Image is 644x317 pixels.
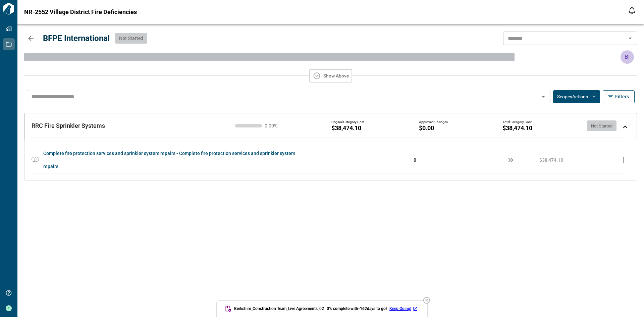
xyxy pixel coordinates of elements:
span: 0 % complete with -162 days to go! [327,306,387,311]
span: Complete fire protection services and sprinkler system repairs - Complete fire protection service... [43,147,304,173]
div: RRC Fire Sprinkler Systems0.00%Original Category Cost$38,474.10Approved Changes$0.00Total Categor... [24,113,637,140]
span: NR-2552 Village District Fire Deficiencies [24,9,137,15]
span: Total Category Cost [502,120,532,124]
span: 0.00 % [265,123,285,128]
button: Filters [603,90,635,103]
span: Berkshire_Construction Team_Live Agreements_02 [234,306,324,311]
button: Open [539,92,548,101]
img: expand [623,125,627,128]
button: ScopesActions [553,90,600,103]
p: BI [625,53,630,61]
span: Filters [615,93,629,100]
button: Open [626,34,635,43]
button: Show Above [309,69,352,83]
span: $38,474.10 [539,157,563,163]
a: Keep Going! [389,306,419,311]
span: $38,474.10 [331,125,361,131]
iframe: Intercom live chat [621,294,637,310]
button: Open notification feed [627,5,637,16]
span: RRC Fire Sprinkler Systems [32,122,105,129]
span: Approved Changes [419,120,448,124]
span: Not Started [119,36,143,41]
span: Not Started [587,123,616,128]
span: Original Category Cost [331,120,364,124]
span: $0.00 [419,125,434,131]
span: 0 [414,157,416,163]
span: BFPE International [43,34,110,43]
span: $38,474.10 [502,125,532,131]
